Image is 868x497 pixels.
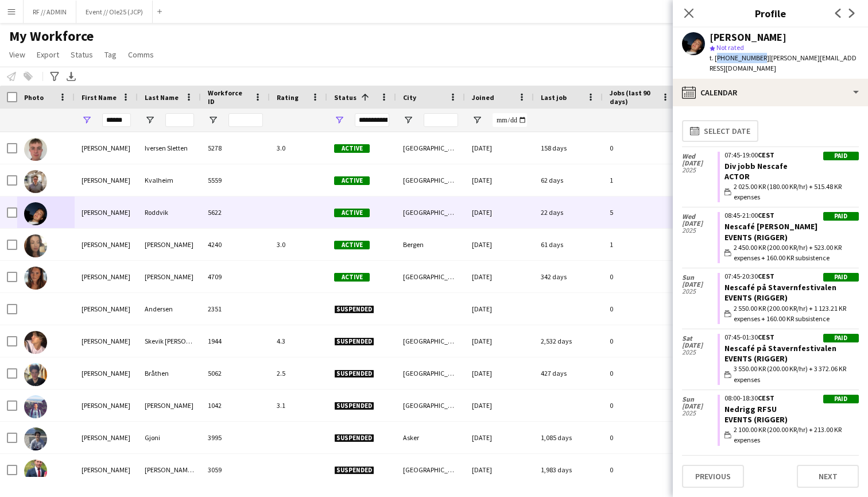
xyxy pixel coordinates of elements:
[138,390,201,421] div: [PERSON_NAME]
[534,229,603,260] div: 61 days
[724,212,859,219] div: 08:45-21:00
[104,49,117,60] span: Tag
[823,152,859,160] div: Paid
[334,144,370,153] span: Active
[603,357,677,389] div: 0
[396,454,465,486] div: [GEOGRAPHIC_DATA]
[24,267,47,290] img: Adriana Wergeland
[75,229,138,260] div: [PERSON_NAME]
[334,402,374,410] span: Suspended
[24,234,47,257] img: Adriana Abrahamsen
[734,364,859,384] span: 3 550.00 KR (200.00 KR/hr) + 3 372.06 KR expenses
[724,353,859,364] div: Events (Rigger)
[610,88,657,106] span: Jobs (last 90 days)
[682,167,718,174] span: 2025
[9,28,94,45] span: My Workforce
[334,273,370,282] span: Active
[24,202,47,225] img: Adrian Roddvik
[75,422,138,453] div: [PERSON_NAME]
[724,161,788,171] a: Div jobb Nescafe
[82,115,92,125] button: Open Filter Menu
[66,47,98,62] a: Status
[472,115,482,125] button: Open Filter Menu
[201,357,270,389] div: 5062
[534,197,603,228] div: 22 days
[75,197,138,228] div: [PERSON_NAME]
[138,229,201,260] div: [PERSON_NAME]
[24,395,47,418] img: Adrian Diamantis
[145,93,179,102] span: Last Name
[201,164,270,196] div: 5559
[396,325,465,357] div: [GEOGRAPHIC_DATA]
[734,425,859,445] span: 2 100.00 KR (200.00 KR/hr) + 213.00 KR expenses
[75,164,138,196] div: [PERSON_NAME]
[472,93,494,102] span: Joined
[201,229,270,260] div: 4240
[334,337,374,346] span: Suspended
[823,212,859,221] div: Paid
[138,197,201,228] div: Roddvik
[102,113,131,127] input: First Name Filter Input
[682,342,718,349] span: [DATE]
[9,49,25,60] span: View
[201,293,270,325] div: 2351
[396,164,465,196] div: [GEOGRAPHIC_DATA]
[534,357,603,389] div: 427 days
[724,292,859,303] div: Events (Rigger)
[465,261,534,292] div: [DATE]
[75,454,138,486] div: [PERSON_NAME]
[201,132,270,164] div: 5278
[71,49,93,60] span: Status
[734,303,859,324] span: 2 550.00 KR (200.00 KR/hr) + 1 123.21 KR expenses + 160.00 KR subsistence
[603,164,677,196] div: 1
[724,282,836,292] a: Nescafé på Stavernfestivalen
[208,88,249,106] span: Workforce ID
[334,93,356,102] span: Status
[682,410,718,417] span: 2025
[64,70,78,83] app-action-btn: Export XLSX
[465,293,534,325] div: [DATE]
[24,363,47,386] img: Adrian Bråthen
[734,182,859,202] span: 2 025.00 KR (180.00 KR/hr) + 515.48 KR expenses
[37,49,59,60] span: Export
[603,132,677,164] div: 0
[465,454,534,486] div: [DATE]
[682,220,718,227] span: [DATE]
[724,395,859,402] div: 08:00-18:30
[534,164,603,196] div: 62 days
[682,281,718,288] span: [DATE]
[534,422,603,453] div: 1,085 days
[138,293,201,325] div: Andersen
[465,422,534,453] div: [DATE]
[270,325,327,357] div: 4.3
[396,132,465,164] div: [GEOGRAPHIC_DATA]
[682,274,718,281] span: Sun
[270,390,327,421] div: 3.1
[823,273,859,282] div: Paid
[724,343,836,353] a: Nescafé på Stavernfestivalen
[334,434,374,442] span: Suspended
[734,242,859,263] span: 2 450.00 KR (200.00 KR/hr) + 523.00 KR expenses + 160.00 KR subsistence
[603,229,677,260] div: 1
[534,325,603,357] div: 2,532 days
[724,414,859,425] div: Events (Rigger)
[138,132,201,164] div: Iversen Sletten
[682,403,718,410] span: [DATE]
[682,160,718,167] span: [DATE]
[465,357,534,389] div: [DATE]
[465,229,534,260] div: [DATE]
[682,120,758,142] button: Select date
[75,390,138,421] div: [PERSON_NAME]
[396,357,465,389] div: [GEOGRAPHIC_DATA]
[603,293,677,325] div: 0
[128,49,154,60] span: Comms
[603,390,677,421] div: 0
[724,404,777,414] a: Nedrigg RFSU
[123,47,158,62] a: Comms
[465,197,534,228] div: [DATE]
[201,261,270,292] div: 4709
[396,422,465,453] div: Asker
[682,288,718,295] span: 2025
[396,261,465,292] div: [GEOGRAPHIC_DATA]
[138,261,201,292] div: [PERSON_NAME]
